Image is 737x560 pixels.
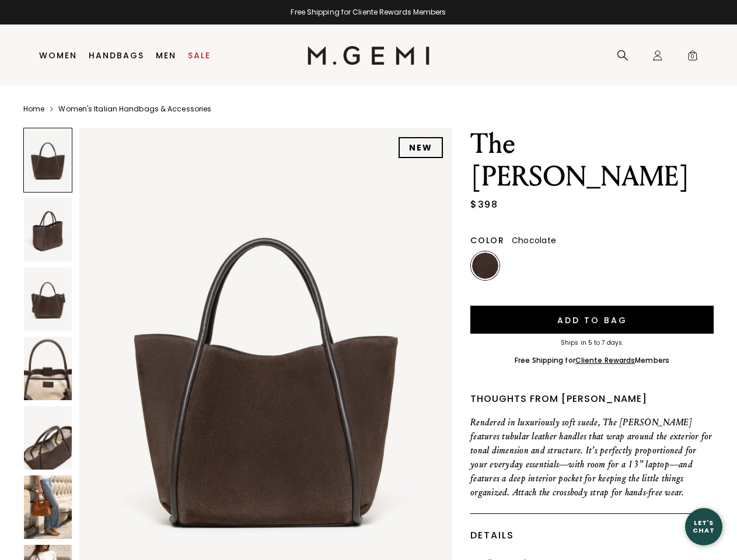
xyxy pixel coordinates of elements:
img: Latte [543,253,570,279]
div: $398 [470,198,498,212]
div: Ships in 5 to 7 days. [470,339,714,346]
a: Home [23,104,44,114]
img: Chocolate [472,253,498,279]
h1: The [PERSON_NAME] [470,128,714,193]
div: Details [470,514,714,557]
img: The Ursula Tote [24,475,72,539]
a: Women [39,51,77,60]
img: Black [508,253,534,279]
a: Men [156,51,176,60]
div: Let's Chat [685,519,722,534]
a: Handbags [89,51,144,60]
img: The Ursula Tote [24,267,72,331]
span: 0 [687,52,698,64]
div: Free Shipping for Members [515,356,669,365]
p: Rendered in luxuriously soft suede, The [PERSON_NAME] features tubular leather handles that wrap ... [470,415,714,499]
a: Cliente Rewards [575,355,635,365]
img: The Ursula Tote [24,406,72,470]
div: Thoughts from [PERSON_NAME] [470,392,714,406]
img: The Ursula Tote [24,337,72,400]
a: Sale [188,51,211,60]
h2: Color [470,236,505,245]
a: Women's Italian Handbags & Accessories [58,104,211,114]
img: The Ursula Tote [24,198,72,261]
span: Chocolate [512,235,556,246]
img: M.Gemi [308,46,429,65]
div: NEW [399,137,443,158]
button: Add to Bag [470,306,714,334]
